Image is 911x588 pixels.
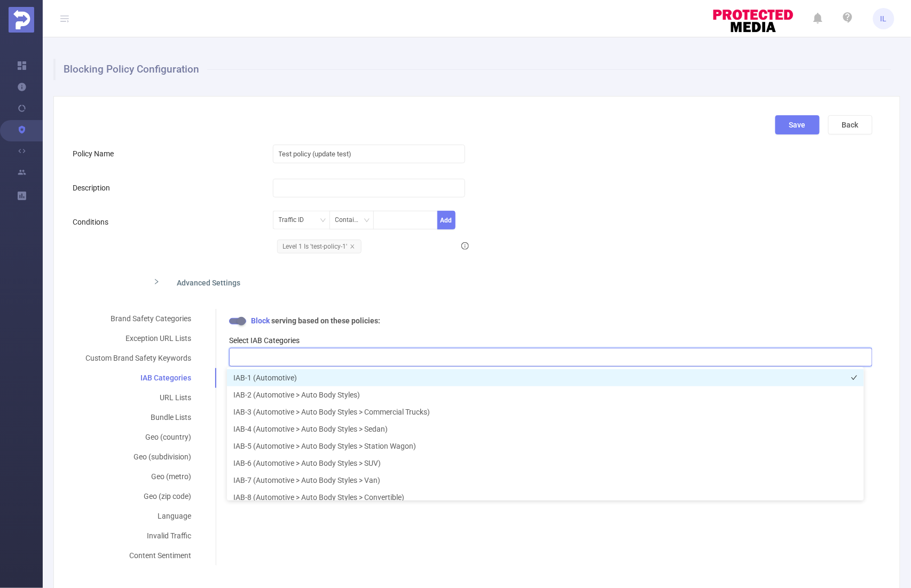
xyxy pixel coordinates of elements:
[461,242,469,250] i: icon: info-circle
[350,244,355,249] i: icon: close
[73,447,204,467] div: Geo (subdivision)
[73,427,204,447] div: Geo (country)
[335,211,368,229] div: Contains
[227,472,864,489] li: IAB-7 (Automotive > Auto Body Styles > Van)
[227,438,864,455] li: IAB-5 (Automotive > Auto Body Styles > Station Wagon)
[851,375,858,381] i: icon: check
[73,309,204,329] div: Brand Safety Categories
[229,336,300,345] label: Select IAB Categories
[73,348,204,368] div: Custom Brand Safety Keywords
[227,369,864,386] li: IAB-1 (Automotive)
[227,386,864,403] li: IAB-2 (Automotive > Auto Body Styles)
[73,184,115,192] label: Description
[73,329,204,348] div: Exception URL Lists
[851,494,858,500] i: icon: check
[851,460,858,466] i: icon: check
[153,279,160,285] i: icon: right
[227,420,864,438] li: IAB-4 (Automotive > Auto Body Styles > Sedan)
[145,271,625,293] div: icon: rightAdvanced Settings
[227,403,864,420] li: IAB-3 (Automotive > Auto Body Styles > Commercial Trucks)
[73,487,204,506] div: Geo (zip code)
[73,526,204,546] div: Invalid Traffic
[227,455,864,472] li: IAB-6 (Automotive > Auto Body Styles > SUV)
[277,240,362,253] span: Level 1 Is 'test-policy-1'
[279,211,312,229] div: Traffic ID
[775,115,820,134] button: Save
[828,115,873,134] button: Back
[271,316,380,325] b: serving based on these policies:
[881,8,887,29] span: IL
[851,477,858,483] i: icon: check
[851,426,858,432] i: icon: check
[9,7,34,33] img: Protected Media
[73,388,204,408] div: URL Lists
[53,59,891,80] h1: Blocking Policy Configuration
[73,368,204,388] div: IAB Categories
[73,218,114,226] label: Conditions
[249,316,271,325] b: Block
[73,408,204,427] div: Bundle Lists
[73,546,204,566] div: Content Sentiment
[851,443,858,449] i: icon: check
[73,149,119,158] label: Policy Name
[364,217,370,225] i: icon: down
[851,392,858,398] i: icon: check
[851,409,858,415] i: icon: check
[73,467,204,487] div: Geo (metro)
[227,489,864,506] li: IAB-8 (Automotive > Auto Body Styles > Convertible)
[437,211,456,229] button: Add
[73,506,204,526] div: Language
[320,217,326,225] i: icon: down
